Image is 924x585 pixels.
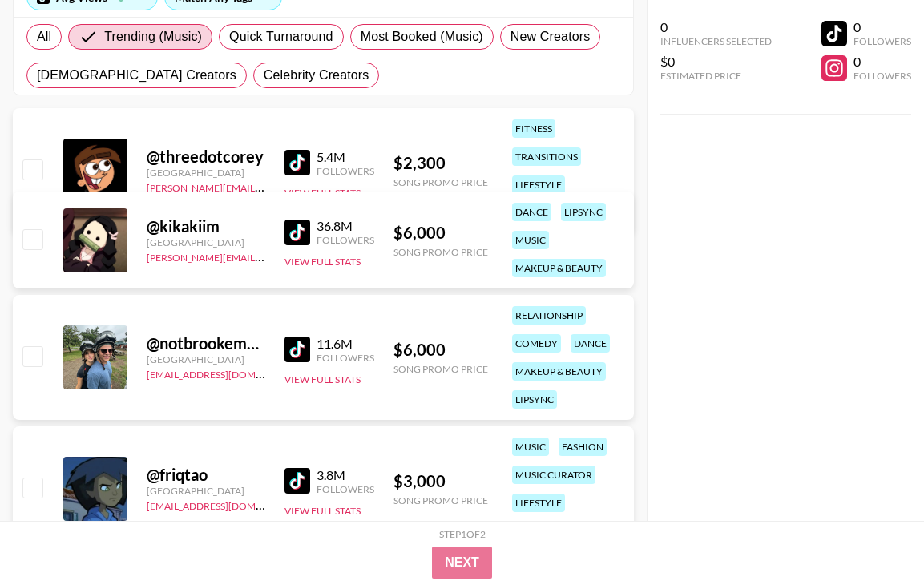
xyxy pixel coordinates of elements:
div: Estimated Price [660,70,772,82]
div: lipsync [561,203,606,221]
img: TikTok [284,150,310,175]
span: [DEMOGRAPHIC_DATA] Creators [37,66,236,85]
div: relationship [512,306,586,325]
span: All [37,27,51,46]
span: Celebrity Creators [264,66,369,85]
div: music [512,438,549,456]
a: [PERSON_NAME][EMAIL_ADDRESS][PERSON_NAME][PERSON_NAME][DOMAIN_NAME] [147,179,536,194]
div: music [512,231,549,249]
div: dance [571,334,610,353]
div: Song Promo Price [393,363,488,375]
span: Trending (Music) [104,27,202,46]
img: TikTok [284,337,310,362]
div: Song Promo Price [393,246,488,258]
div: makeup & beauty [512,259,606,277]
img: TikTok [284,220,310,245]
div: Influencers Selected [660,35,772,47]
div: [GEOGRAPHIC_DATA] [147,353,265,365]
div: Followers [853,70,911,82]
div: Followers [317,165,374,177]
div: @ notbrookemonk [147,333,265,353]
div: lifestyle [512,494,565,512]
div: Followers [317,234,374,246]
div: Followers [317,483,374,495]
div: 36.8M [317,218,374,234]
div: fitness [512,119,555,138]
div: $ 6,000 [393,223,488,243]
div: transitions [512,147,581,166]
div: lipsync [512,390,557,409]
div: Song Promo Price [393,176,488,188]
div: @ friqtao [147,465,265,485]
a: [EMAIL_ADDRESS][DOMAIN_NAME] [147,365,308,381]
div: @ threedotcorey [147,147,265,167]
div: [GEOGRAPHIC_DATA] [147,167,265,179]
div: lifestyle [512,175,565,194]
div: @ kikakiim [147,216,265,236]
button: View Full Stats [284,373,361,385]
div: 0 [853,19,911,35]
button: Next [432,547,492,579]
div: [GEOGRAPHIC_DATA] [147,485,265,497]
div: fashion [559,438,607,456]
a: [PERSON_NAME][EMAIL_ADDRESS][DOMAIN_NAME] [147,248,384,264]
img: TikTok [284,468,310,494]
div: Song Promo Price [393,494,488,506]
span: Quick Turnaround [229,27,333,46]
div: 11.6M [317,336,374,352]
a: [EMAIL_ADDRESS][DOMAIN_NAME] [147,497,308,512]
button: View Full Stats [284,256,361,268]
div: 3.8M [317,467,374,483]
div: Followers [317,352,374,364]
div: Step 1 of 2 [439,528,486,540]
div: [GEOGRAPHIC_DATA] [147,236,265,248]
div: comedy [512,334,561,353]
div: 5.4M [317,149,374,165]
div: makeup & beauty [512,362,606,381]
button: View Full Stats [284,187,361,199]
button: View Full Stats [284,505,361,517]
div: 0 [660,19,772,35]
div: $ 2,300 [393,153,488,173]
span: Most Booked (Music) [361,27,483,46]
div: Followers [853,35,911,47]
div: $ 6,000 [393,340,488,360]
div: music curator [512,466,595,484]
div: $ 3,000 [393,471,488,491]
div: 0 [853,54,911,70]
span: New Creators [510,27,591,46]
div: dance [512,203,551,221]
div: $0 [660,54,772,70]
